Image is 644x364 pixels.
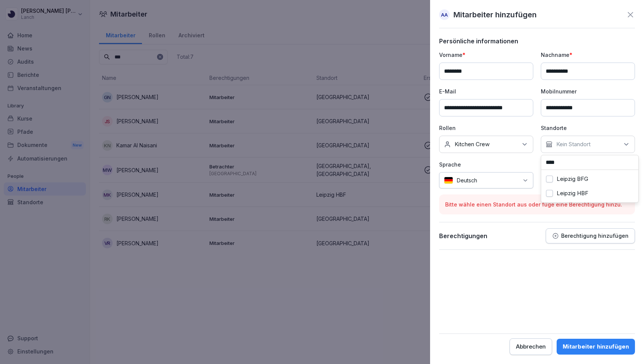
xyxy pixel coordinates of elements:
p: Mitarbeiter hinzufügen [453,9,537,20]
button: Mitarbeiter hinzufügen [557,339,635,355]
p: Sprache [439,161,533,168]
p: Rollen [439,124,533,132]
div: Abbrechen [516,343,546,351]
img: de.svg [444,177,453,184]
p: Vorname [439,51,533,59]
p: Persönliche informationen [439,37,635,45]
div: AA [439,9,450,20]
div: Deutsch [439,172,533,188]
p: Kein Standort [556,141,591,148]
p: Nachname [541,51,635,59]
p: E-Mail [439,87,533,95]
p: Bitte wähle einen Standort aus oder füge eine Berechtigung hinzu. [445,200,629,208]
div: Mitarbeiter hinzufügen [563,343,629,351]
label: Leipzig HBF [557,190,588,197]
p: Berechtigung hinzufügen [561,233,629,239]
p: Standorte [541,124,635,132]
label: Leipzig BFG [557,176,588,182]
button: Abbrechen [510,338,552,355]
p: Kitchen Crew [455,141,490,148]
p: Mobilnummer [541,87,635,95]
p: Berechtigungen [439,232,487,240]
button: Berechtigung hinzufügen [546,228,635,243]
